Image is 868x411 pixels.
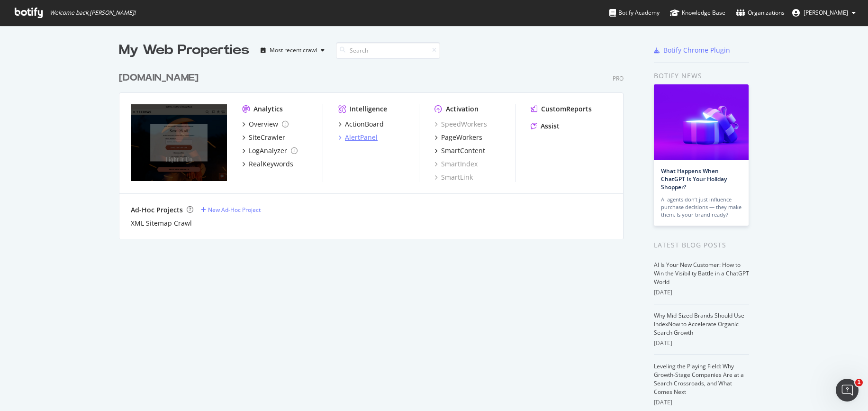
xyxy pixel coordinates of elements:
a: SmartIndex [434,159,478,169]
iframe: Intercom live chat [836,379,859,402]
div: Analytics [253,104,283,114]
div: Pro [613,74,624,82]
a: LogAnalyzer [242,146,298,155]
div: My Web Properties [119,41,249,60]
div: [DATE] [654,288,749,297]
a: Botify Chrome Plugin [654,46,730,55]
button: [PERSON_NAME] [785,5,863,20]
div: Intelligence [350,104,387,114]
div: Overview [249,119,278,129]
a: PageWorkers [434,133,482,142]
div: New Ad-Hoc Project [208,206,261,214]
div: [DATE] [654,339,749,347]
div: RealKeywords [249,159,293,169]
div: Botify Chrome Plugin [663,46,730,55]
a: ActionBoard [338,119,384,129]
button: Most recent crawl [257,43,328,58]
div: SiteCrawler [249,133,285,142]
div: Ad-Hoc Projects [131,205,183,215]
a: Why Mid-Sized Brands Should Use IndexNow to Accelerate Organic Search Growth [654,311,744,337]
div: grid [119,60,631,239]
a: RealKeywords [242,159,293,169]
a: SiteCrawler [242,133,285,142]
img: What Happens When ChatGPT Is Your Holiday Shopper? [654,84,749,160]
div: Assist [541,121,560,131]
div: SmartContent [441,146,485,155]
span: 1 [855,379,863,386]
a: New Ad-Hoc Project [201,206,261,214]
span: Jessica Stilley [804,9,848,17]
a: SmartContent [434,146,485,155]
div: Botify Academy [609,8,660,18]
div: ActionBoard [345,119,384,129]
div: AI agents don’t just influence purchase decisions — they make them. Is your brand ready? [661,196,741,219]
div: Activation [446,104,479,114]
a: SpeedWorkers [434,119,487,129]
div: Most recent crawl [270,47,317,53]
a: XML Sitemap Crawl [131,219,192,228]
div: PageWorkers [441,133,482,142]
input: Search [336,42,440,59]
div: [DATE] [654,398,749,407]
div: AlertPanel [345,133,378,142]
div: Organizations [736,8,785,18]
a: AI Is Your New Customer: How to Win the Visibility Battle in a ChatGPT World [654,261,749,286]
a: Leveling the Playing Field: Why Growth-Stage Companies Are at a Search Crossroads, and What Comes... [654,362,744,396]
a: SmartLink [434,173,473,182]
a: Overview [242,119,289,129]
a: CustomReports [531,104,592,114]
div: CustomReports [541,104,592,114]
div: Botify news [654,71,749,81]
a: AlertPanel [338,133,378,142]
a: Assist [531,121,560,131]
div: LogAnalyzer [249,146,287,155]
div: [DOMAIN_NAME] [119,71,199,85]
a: What Happens When ChatGPT Is Your Holiday Shopper? [661,167,727,191]
div: Latest Blog Posts [654,240,749,250]
a: [DOMAIN_NAME] [119,71,202,85]
img: tecovas.com [131,104,227,181]
div: Knowledge Base [670,8,725,18]
span: Welcome back, [PERSON_NAME] ! [50,9,136,17]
